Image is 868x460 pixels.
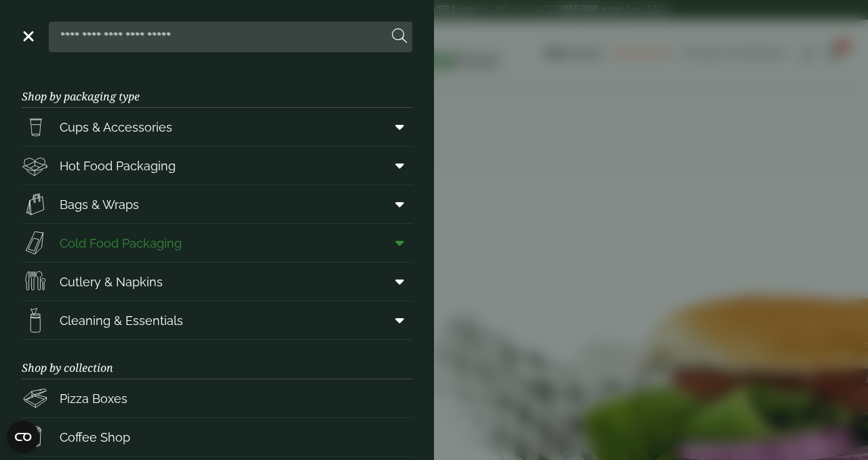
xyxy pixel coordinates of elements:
[22,108,412,146] a: Cups & Accessories
[22,301,412,339] a: Cleaning & Essentials
[22,340,412,379] h3: Shop by collection
[22,224,412,262] a: Cold Food Packaging
[22,385,49,412] img: Pizza_boxes.svg
[22,185,412,223] a: Bags & Wraps
[60,118,172,136] span: Cups & Accessories
[22,191,49,218] img: Paper_carriers.svg
[60,234,182,252] span: Cold Food Packaging
[60,157,176,175] span: Hot Food Packaging
[22,268,49,295] img: Cutlery.svg
[60,311,183,330] span: Cleaning & Essentials
[22,147,412,185] a: Hot Food Packaging
[22,152,49,179] img: Deli_box.svg
[60,195,139,214] span: Bags & Wraps
[22,418,412,456] a: Coffee Shop
[22,229,49,256] img: Sandwich_box.svg
[22,263,412,301] a: Cutlery & Napkins
[60,428,130,446] span: Coffee Shop
[22,307,49,334] img: open-wipe.svg
[22,113,49,140] img: PintNhalf_cup.svg
[60,273,163,291] span: Cutlery & Napkins
[60,389,127,408] span: Pizza Boxes
[7,421,39,453] button: Open CMP widget
[22,379,412,417] a: Pizza Boxes
[22,69,412,108] h3: Shop by packaging type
